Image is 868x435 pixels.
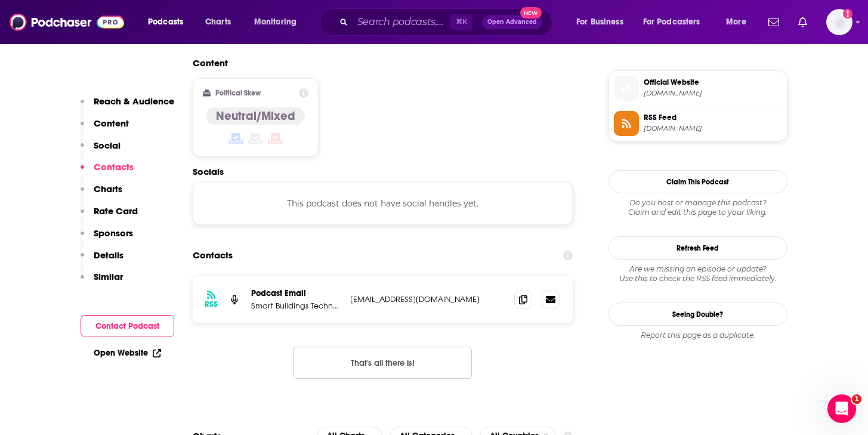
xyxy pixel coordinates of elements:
[205,14,231,30] span: Charts
[81,183,122,205] button: Charts
[576,14,623,30] span: For Business
[852,394,861,404] span: 1
[215,89,261,97] h2: Political Skew
[614,76,782,101] a: Official Website[DOMAIN_NAME]
[94,183,122,195] p: Charts
[614,111,782,136] a: RSS Feed[DOMAIN_NAME]
[94,348,161,358] a: Open Website
[197,13,238,32] a: Charts
[216,109,295,124] h4: Neutral/Mixed
[644,112,782,123] span: RSS Feed
[487,19,537,25] span: Open Advanced
[94,227,133,239] p: Sponsors
[608,198,787,208] span: Do you host or manage this podcast?
[94,161,134,172] p: Contacts
[81,118,129,140] button: Content
[148,14,183,30] span: Podcasts
[726,14,746,30] span: More
[251,301,341,311] p: Smart Buildings Technology
[350,294,505,304] p: [EMAIL_ADDRESS][DOMAIN_NAME]
[608,198,787,217] div: Claim and edit this page to your liking.
[827,394,856,423] iframe: Intercom live chat
[520,7,542,18] span: New
[193,57,564,69] h2: Content
[482,15,542,29] button: Open AdvancedNew
[81,140,121,162] button: Social
[635,13,718,32] button: open menu
[826,9,852,35] img: User Profile
[205,300,218,309] h3: RSS
[94,118,129,129] p: Content
[608,331,787,340] div: Report this page as a duplicate.
[193,244,233,267] h2: Contacts
[826,9,852,35] span: Logged in as systemsteam
[450,14,472,30] span: ⌘ K
[826,9,852,35] button: Show profile menu
[81,249,123,272] button: Details
[353,13,450,32] input: Search podcasts, credits, & more...
[81,205,138,227] button: Rate Card
[94,271,123,282] p: Similar
[10,11,124,33] img: Podchaser - Follow, Share and Rate Podcasts
[246,13,312,32] button: open menu
[644,89,782,98] span: thetoolbelt.podbean.com
[251,288,341,298] p: Podcast Email
[843,9,852,18] svg: Add a profile image
[608,303,787,326] a: Seeing Double?
[81,315,174,337] button: Contact Podcast
[254,14,296,30] span: Monitoring
[331,8,564,36] div: Search podcasts, credits, & more...
[81,95,174,118] button: Reach & Audience
[140,13,199,32] button: open menu
[793,12,812,32] a: Show notifications dropdown
[608,170,787,193] button: Claim This Podcast
[764,12,784,32] a: Show notifications dropdown
[81,271,123,293] button: Similar
[81,227,133,249] button: Sponsors
[644,77,782,88] span: Official Website
[193,182,573,225] div: This podcast does not have social handles yet.
[81,161,134,183] button: Contacts
[293,347,472,379] button: Nothing here.
[94,205,138,217] p: Rate Card
[718,13,761,32] button: open menu
[94,140,121,151] p: Social
[94,249,123,261] p: Details
[643,14,700,30] span: For Podcasters
[608,264,787,283] div: Are we missing an episode or update? Use this to check the RSS feed immediately.
[608,236,787,260] button: Refresh Feed
[568,13,638,32] button: open menu
[94,95,174,107] p: Reach & Audience
[644,124,782,133] span: feed.podbean.com
[193,166,573,177] h2: Socials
